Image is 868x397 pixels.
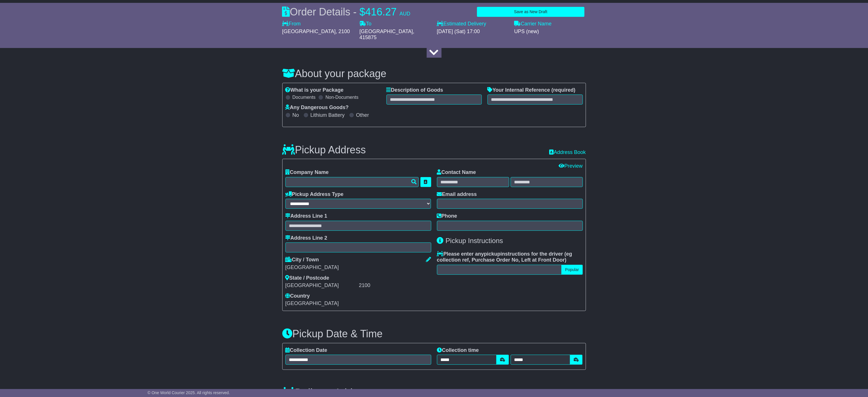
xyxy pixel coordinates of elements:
label: City / Town [285,257,319,263]
span: © One World Courier 2025. All rights reserved. [148,390,230,395]
label: Estimated Delivery [437,21,509,27]
label: Phone [437,213,457,219]
div: [GEOGRAPHIC_DATA] [285,282,358,289]
label: To [360,21,372,27]
label: Description of Goods [386,87,443,93]
div: 2100 [359,282,431,289]
label: Other [356,112,369,119]
label: Address Line 2 [285,235,327,241]
label: From [282,21,301,27]
label: Documents [293,95,316,100]
div: [DATE] (Sat) 17:00 [437,29,509,35]
label: What is your Package [285,87,344,93]
label: State / Postcode [285,275,329,281]
label: Lithium Battery [311,112,345,119]
label: Email address [437,191,477,198]
label: Pickup Address Type [285,191,344,198]
label: Address Line 1 [285,213,327,219]
span: 416.27 [365,6,397,18]
a: Preview [559,163,583,169]
label: Any Dangerous Goods? [285,105,349,111]
span: $ [360,6,365,18]
label: Country [285,293,310,299]
button: Popular [561,265,583,275]
label: Company Name [285,169,329,176]
span: , 2100 [336,29,350,34]
h3: Pickup Address [282,144,366,156]
a: Address Book [549,149,586,156]
span: , 415875 [360,29,414,41]
span: AUD [400,11,410,17]
label: Collection time [437,347,479,354]
span: [GEOGRAPHIC_DATA] [360,29,413,34]
h3: Pickup Date & Time [282,328,586,340]
label: Contact Name [437,169,476,176]
label: Collection Date [285,347,327,354]
span: eg collection ref, Purchase Order No, Left at Front Door [437,251,572,263]
label: Your Internal Reference (required) [488,87,576,93]
span: [GEOGRAPHIC_DATA] [285,300,339,306]
h3: About your package [282,68,586,79]
span: Pickup Instructions [446,237,503,244]
label: Carrier Name [514,21,552,27]
span: pickup [484,251,501,257]
div: [GEOGRAPHIC_DATA] [285,264,431,271]
label: No [293,112,299,119]
span: [GEOGRAPHIC_DATA] [282,29,336,34]
div: Order Details - [282,6,410,18]
label: Please enter any instructions for the driver ( ) [437,251,583,263]
label: Non-Documents [325,95,359,100]
div: UPS (new) [514,29,586,35]
button: Save as New Draft [477,7,584,17]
